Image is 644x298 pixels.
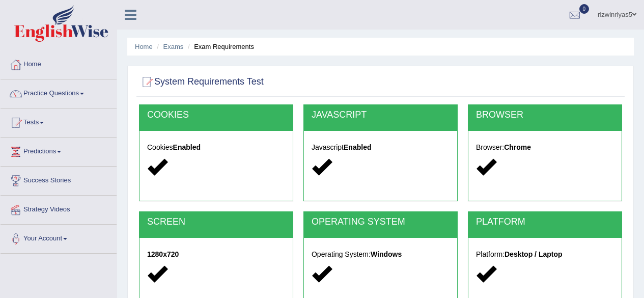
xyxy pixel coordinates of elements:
[505,250,563,258] strong: Desktop / Laptop
[1,79,117,105] a: Practice Questions
[1,109,117,134] a: Tests
[147,250,179,258] strong: 1280x720
[173,143,201,151] strong: Enabled
[139,74,264,90] h2: System Requirements Test
[1,225,117,250] a: Your Account
[312,251,450,258] h5: Operating System:
[312,110,450,120] h2: JAVASCRIPT
[476,217,614,227] h2: PLATFORM
[1,138,117,163] a: Predictions
[344,143,371,151] strong: Enabled
[579,4,590,14] span: 0
[147,217,285,227] h2: SCREEN
[185,42,254,51] li: Exam Requirements
[1,196,117,221] a: Strategy Videos
[1,167,117,192] a: Success Stories
[312,217,450,227] h2: OPERATING SYSTEM
[476,144,614,151] h5: Browser:
[147,110,285,120] h2: COOKIES
[135,43,153,50] a: Home
[147,144,285,151] h5: Cookies
[476,110,614,120] h2: BROWSER
[504,143,531,151] strong: Chrome
[476,251,614,258] h5: Platform:
[312,144,450,151] h5: Javascript
[163,43,184,50] a: Exams
[371,250,402,258] strong: Windows
[1,50,117,76] a: Home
